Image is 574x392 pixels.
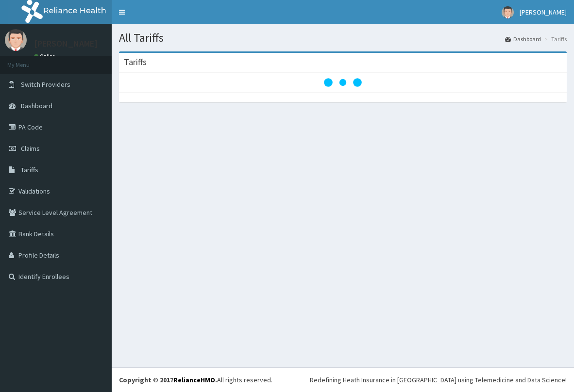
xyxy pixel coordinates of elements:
a: Online [34,53,57,60]
a: Dashboard [505,35,541,43]
strong: Copyright © 2017 . [119,376,217,384]
img: User Image [5,29,27,51]
span: Claims [21,144,40,153]
span: Switch Providers [21,80,70,89]
h3: Tariffs [124,58,147,66]
li: Tariffs [542,35,567,43]
img: User Image [502,6,514,18]
h1: All Tariffs [119,32,567,44]
footer: All rights reserved. [112,367,574,392]
p: [PERSON_NAME] [34,39,98,48]
a: RelianceHMO [173,376,215,384]
span: Tariffs [21,165,38,174]
svg: audio-loading [323,63,362,102]
div: Redefining Heath Insurance in [GEOGRAPHIC_DATA] using Telemedicine and Data Science! [310,375,567,385]
span: [PERSON_NAME] [520,8,567,16]
span: Dashboard [21,101,52,110]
